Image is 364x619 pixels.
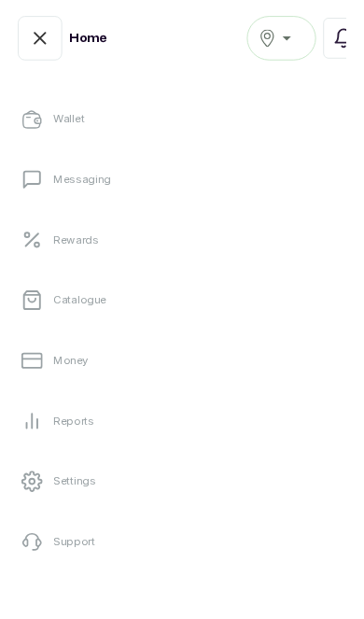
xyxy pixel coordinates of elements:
a: Rewards [15,226,349,278]
a: Money [15,353,349,405]
a: Catalogue [15,289,349,342]
a: Messaging [15,162,349,215]
a: Wallet [15,99,349,151]
a: Settings [15,480,349,532]
p: Messaging [56,181,117,196]
p: Support [56,562,100,577]
p: Settings [56,499,101,513]
a: Support [15,543,349,596]
p: Reports [56,435,99,450]
a: Reports [15,416,349,469]
p: Money [56,372,93,387]
h1: Home [73,31,112,49]
p: Catalogue [56,308,112,323]
p: Rewards [56,245,104,260]
p: Wallet [56,118,89,133]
